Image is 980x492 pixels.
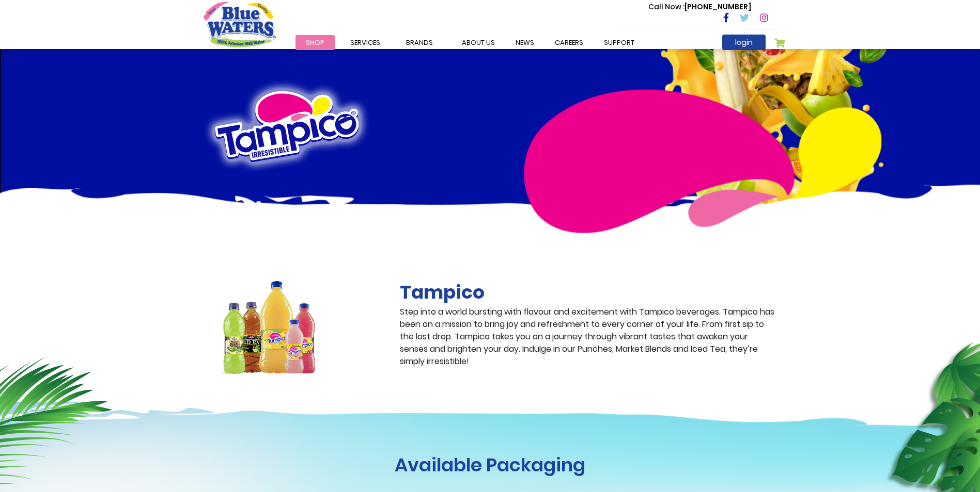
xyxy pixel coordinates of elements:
h2: Tampico [400,281,777,303]
a: support [594,35,645,50]
span: Shop [306,38,324,47]
h1: Available Packaging [204,454,777,476]
span: Call Now : [648,2,685,12]
a: News [505,35,545,50]
a: store logo [204,2,276,47]
span: Brands [406,38,433,47]
a: careers [545,35,594,50]
span: Services [350,38,380,47]
p: [PHONE_NUMBER] [648,2,751,12]
a: login [722,35,766,50]
p: Step into a world bursting with flavour and excitement with Tampico beverages. Tampico has been o... [400,306,777,368]
a: about us [452,35,505,50]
